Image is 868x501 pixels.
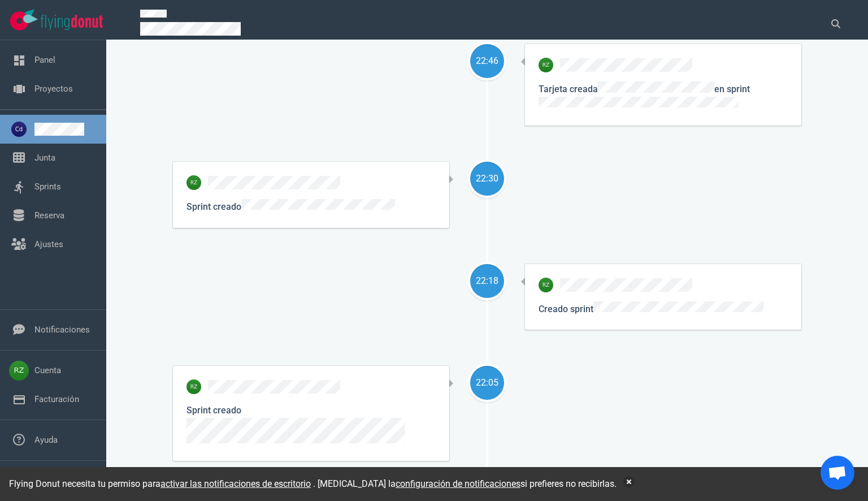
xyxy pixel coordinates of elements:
a: Sprints [34,182,61,192]
font: 22:05 [476,377,498,388]
font: si prefieres no recibirlas. [520,478,617,489]
a: configuración de notificaciones [396,478,520,489]
font: Tarjeta creada [539,84,598,95]
font: en sprint [714,84,750,95]
font: Sprint creado [186,201,241,212]
font: activar las notificaciones de escritorio [160,478,311,489]
a: Proyectos [34,84,73,94]
a: Facturación [34,394,79,404]
font: Sprint creado [186,405,241,416]
font: . [MEDICAL_DATA] la [313,478,396,489]
img: 26 [539,58,553,72]
font: 22:46 [476,55,498,66]
img: 26 [539,278,553,292]
a: Reserva [34,210,64,221]
img: 26 [186,379,201,394]
font: Flying Donut necesita tu permiso para [9,478,160,489]
font: 22:18 [476,275,498,286]
font: Creado sprint [539,304,593,314]
img: 26 [186,175,201,190]
a: Chat abierto [821,456,854,490]
a: Panel [34,55,55,65]
img: Logotipo de texto de Flying Donut [41,15,103,30]
font: 22:30 [476,173,498,184]
a: Ajustes [34,239,63,249]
